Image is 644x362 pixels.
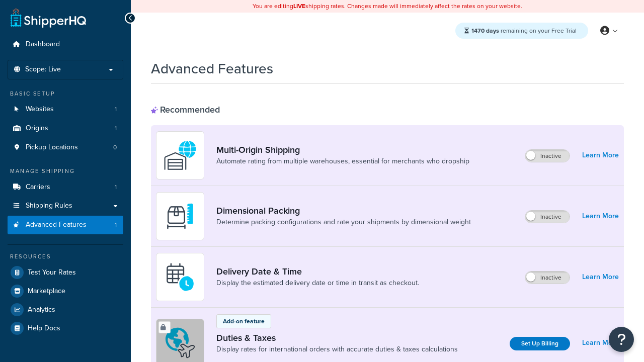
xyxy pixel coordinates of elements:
[163,138,198,173] img: WatD5o0RtDAAAAAElFTkSuQmCC
[113,143,117,152] span: 0
[26,183,50,192] span: Carriers
[223,317,265,326] p: Add-on feature
[216,278,419,288] a: Display the estimated delivery date or time in transit as checkout.
[8,282,123,300] a: Marketplace
[216,217,471,227] a: Determine packing configurations and rate your shipments by dimensional weight
[582,148,619,162] a: Learn More
[609,327,634,352] button: Open Resource Center
[8,167,123,175] div: Manage Shipping
[115,183,117,192] span: 1
[115,105,117,114] span: 1
[26,124,48,133] span: Origins
[216,205,471,216] a: Dimensional Packing
[582,270,619,284] a: Learn More
[216,156,469,166] a: Automate rating from multiple warehouses, essential for merchants who dropship
[26,202,72,210] span: Shipping Rules
[471,26,577,35] span: remaining on your Free Trial
[28,287,65,296] span: Marketplace
[8,319,123,337] a: Help Docs
[8,178,123,197] a: Carriers1
[582,209,619,223] a: Learn More
[8,138,123,157] li: Pickup Locations
[8,263,123,282] a: Test Your Rates
[26,105,54,114] span: Websites
[151,59,273,78] h1: Advanced Features
[525,150,570,162] label: Inactive
[28,268,76,277] span: Test Your Rates
[163,259,198,295] img: gfkeb5ejjkALwAAAABJRU5ErkJggg==
[25,65,61,74] span: Scope: Live
[8,301,123,319] a: Analytics
[216,266,419,277] a: Delivery Date & Time
[26,221,87,229] span: Advanced Features
[510,337,570,350] a: Set Up Billing
[525,271,570,284] label: Inactive
[8,35,123,54] a: Dashboard
[293,2,305,11] b: LIVE
[8,89,123,98] div: Basic Setup
[216,344,458,354] a: Display rates for international orders with accurate duties & taxes calculations
[115,221,117,229] span: 1
[8,100,123,119] a: Websites1
[8,178,123,197] li: Carriers
[525,211,570,223] label: Inactive
[8,100,123,119] li: Websites
[26,143,78,152] span: Pickup Locations
[8,216,123,234] li: Advanced Features
[471,26,499,35] strong: 1470 days
[8,119,123,138] a: Origins1
[8,252,123,261] div: Resources
[115,124,117,133] span: 1
[163,199,198,234] img: DTVBYsAAAAAASUVORK5CYII=
[8,119,123,138] li: Origins
[8,197,123,215] a: Shipping Rules
[26,40,60,49] span: Dashboard
[28,306,55,314] span: Analytics
[216,332,458,343] a: Duties & Taxes
[8,216,123,234] a: Advanced Features1
[582,336,619,350] a: Learn More
[8,138,123,157] a: Pickup Locations0
[28,324,60,333] span: Help Docs
[216,144,469,155] a: Multi-Origin Shipping
[151,104,220,115] div: Recommended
